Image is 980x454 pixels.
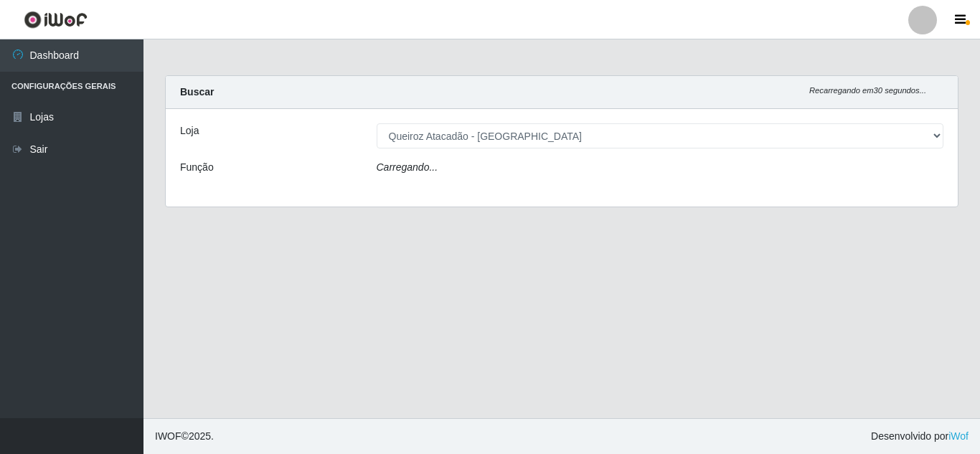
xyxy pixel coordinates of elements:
[871,429,969,444] span: Desenvolvido por
[155,430,182,442] span: IWOF
[948,430,969,442] a: iWof
[809,86,926,95] i: Recarregando em 30 segundos...
[180,160,214,175] label: Função
[155,429,214,444] span: © 2025 .
[180,123,199,138] label: Loja
[377,161,438,173] i: Carregando...
[180,86,214,98] strong: Buscar
[24,11,88,29] img: CoreUI Logo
